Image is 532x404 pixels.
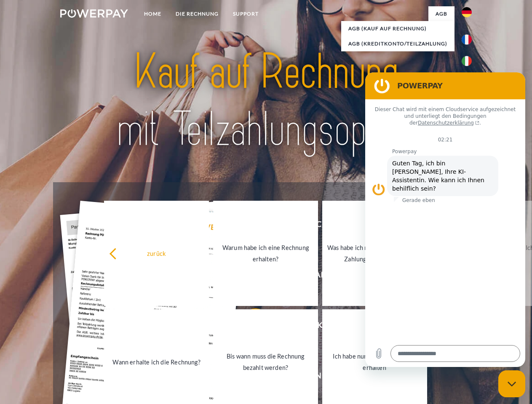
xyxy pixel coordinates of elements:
[327,242,422,265] div: Was habe ich noch offen, ist meine Zahlung eingegangen?
[109,356,204,367] div: Wann erhalte ich die Rechnung?
[462,7,472,17] img: de
[60,9,128,18] img: logo-powerpay-white.svg
[365,72,525,367] iframe: Messaging-Fenster
[218,351,313,373] div: Bis wann muss die Rechnung bezahlt werden?
[341,21,454,36] a: AGB (Kauf auf Rechnung)
[428,6,454,21] a: agb
[462,56,472,66] img: it
[322,201,427,306] a: Was habe ich noch offen, ist meine Zahlung eingegangen?
[462,35,472,45] img: fr
[109,247,204,259] div: zurück
[80,40,452,161] img: title-powerpay_de.svg
[327,351,422,373] div: Ich habe nur eine Teillieferung erhalten
[168,6,226,21] a: DIE RECHNUNG
[137,6,168,21] a: Home
[218,242,313,265] div: Warum habe ich eine Rechnung erhalten?
[226,6,266,21] a: SUPPORT
[341,36,454,51] a: AGB (Kreditkonto/Teilzahlung)
[498,370,525,397] iframe: Schaltfläche zum Öffnen des Messaging-Fensters; Konversation läuft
